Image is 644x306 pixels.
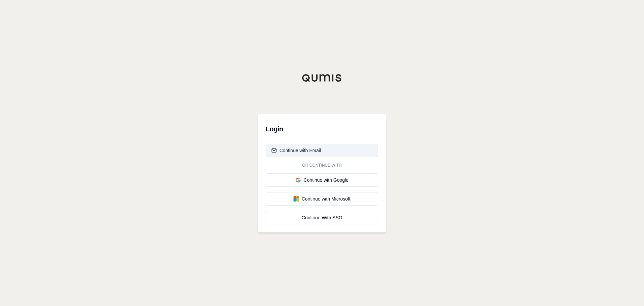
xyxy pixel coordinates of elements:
div: Continue With SSO [271,214,373,221]
span: Or continue with [300,163,344,168]
button: Continue with Email [266,144,378,157]
div: Continue with Email [271,147,321,154]
a: Continue With SSO [266,211,378,224]
img: Qumis [302,74,342,82]
div: Continue with Microsoft [271,195,373,202]
div: Continue with Google [271,177,373,183]
h3: Login [266,122,378,136]
button: Continue with Microsoft [266,192,378,206]
button: Continue with Google [266,173,378,187]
